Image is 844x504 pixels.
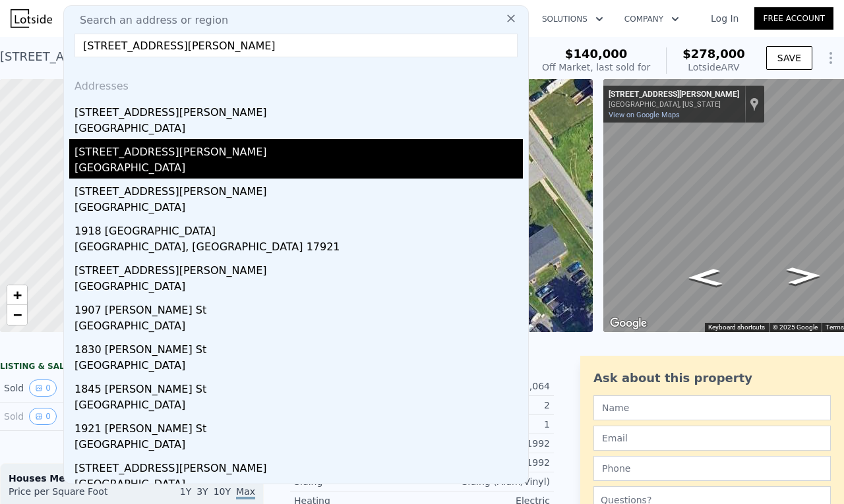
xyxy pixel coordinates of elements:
div: Sold [4,379,121,397]
div: [STREET_ADDRESS][PERSON_NAME] [75,455,523,476]
span: + [13,287,22,303]
div: [GEOGRAPHIC_DATA] [75,200,523,218]
div: Ask about this property [593,369,831,387]
path: Go Southeast, Weaver St [673,264,737,291]
div: [STREET_ADDRESS][PERSON_NAME] [75,99,523,121]
div: [STREET_ADDRESS][PERSON_NAME] [75,258,523,279]
div: [GEOGRAPHIC_DATA] [75,358,523,376]
a: Open this area in Google Maps (opens a new window) [607,315,650,332]
button: Keyboard shortcuts [708,323,765,332]
button: SAVE [766,46,812,70]
button: View historical data [29,379,57,397]
div: [STREET_ADDRESS][PERSON_NAME] [75,179,523,200]
a: Zoom out [7,305,27,325]
button: Show Options [818,45,844,71]
div: [STREET_ADDRESS][PERSON_NAME] [609,90,739,100]
a: Terms (opens in new tab) [826,323,844,331]
span: $140,000 [565,47,628,61]
a: View on Google Maps [609,111,680,119]
div: Off Market, last sold for [542,61,650,74]
div: [GEOGRAPHIC_DATA] [75,476,523,495]
div: [GEOGRAPHIC_DATA] [75,397,523,416]
div: 1830 [PERSON_NAME] St [75,337,523,358]
div: [GEOGRAPHIC_DATA], [GEOGRAPHIC_DATA] 17921 [75,239,523,258]
div: [GEOGRAPHIC_DATA] [75,279,523,297]
div: 1907 [PERSON_NAME] St [75,297,523,318]
span: 10Y [214,486,231,497]
div: [GEOGRAPHIC_DATA], [US_STATE] [609,100,739,109]
input: Enter an address, city, region, neighborhood or zip code [75,34,518,57]
span: Max [236,486,255,499]
div: 1918 [GEOGRAPHIC_DATA] [75,218,523,239]
button: View historical data [29,408,57,425]
div: [GEOGRAPHIC_DATA] [75,437,523,455]
div: Lotside ARV [682,61,745,74]
a: Log In [695,12,754,25]
span: $278,000 [682,47,745,61]
span: © 2025 Google [773,323,818,331]
a: Zoom in [7,285,27,305]
input: Email [593,426,831,451]
input: Phone [593,456,831,481]
div: [STREET_ADDRESS][PERSON_NAME] [75,139,523,160]
img: Google [607,315,650,332]
span: Search an address or region [69,13,228,28]
button: Company [614,7,690,31]
a: Show location on map [750,97,759,111]
button: Solutions [531,7,614,31]
div: Houses Median Sale [9,472,255,485]
div: 1921 [PERSON_NAME] St [75,416,523,437]
span: − [13,306,22,323]
span: 3Y [196,486,208,497]
input: Name [593,395,831,420]
span: 1Y [180,486,191,497]
div: [GEOGRAPHIC_DATA] [75,160,523,179]
div: Sold [4,408,121,425]
div: [GEOGRAPHIC_DATA] [75,318,523,337]
path: Go Northwest, Weaver St [772,263,836,289]
div: Addresses [69,68,523,99]
img: Lotside [11,9,52,28]
a: Free Account [754,7,833,30]
div: 1845 [PERSON_NAME] St [75,376,523,397]
div: [GEOGRAPHIC_DATA] [75,121,523,139]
